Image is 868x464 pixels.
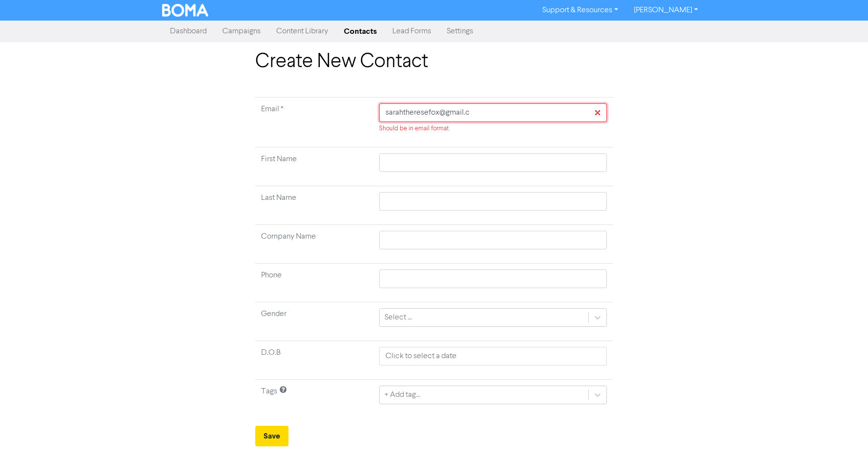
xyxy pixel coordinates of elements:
td: Last Name [255,186,373,225]
a: Settings [439,22,481,41]
td: Company Name [255,225,373,264]
td: Gender [255,302,373,341]
a: Contacts [336,22,385,41]
div: + Add tag... [385,389,420,401]
td: Phone [255,264,373,302]
a: Campaigns [215,22,268,41]
td: D.O.B [255,341,373,380]
input: Click to select a date [379,347,607,366]
img: BOMA Logo [162,4,208,17]
div: Select ... [385,312,412,323]
td: Tags [255,380,373,418]
button: Save [255,426,289,446]
a: Support & Resources [534,2,626,18]
a: Lead Forms [385,22,439,41]
a: [PERSON_NAME] [626,2,706,18]
iframe: Chat Widget [745,358,868,464]
a: Content Library [268,22,336,41]
h1: Create New Contact [255,50,613,73]
a: Dashboard [162,22,215,41]
td: First Name [255,147,373,186]
td: Required [255,98,373,147]
div: Should be in email format [379,124,607,133]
